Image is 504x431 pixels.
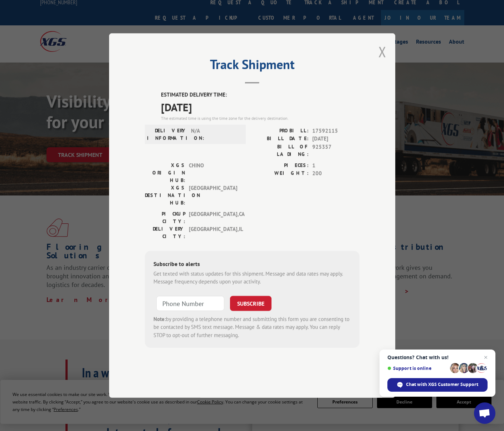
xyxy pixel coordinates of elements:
span: CHINO [189,162,237,184]
span: Chat with XGS Customer Support [406,381,478,388]
div: Get texted with status updates for this shipment. Message and data rates may apply. Message frequ... [153,270,351,286]
span: [GEOGRAPHIC_DATA] , IL [189,225,237,240]
label: BILL OF LADING: [252,143,309,158]
div: The estimated time is using the time zone for the delivery destination. [161,115,359,122]
label: BILL DATE: [252,135,309,143]
span: [GEOGRAPHIC_DATA] [189,184,237,207]
div: Subscribe to alerts [153,259,351,270]
div: by providing a telephone number and submitting this form you are consenting to be contacted by SM... [153,315,351,340]
label: ESTIMATED DELIVERY TIME: [161,91,359,99]
span: 925357 [312,143,359,158]
span: [DATE] [161,99,359,115]
label: DELIVERY CITY: [145,225,185,240]
a: Open chat [474,402,495,424]
span: N/A [191,127,239,142]
span: 200 [312,169,359,178]
span: 1 [312,162,359,170]
strong: Note: [153,316,166,322]
label: XGS ORIGIN HUB: [145,162,185,184]
span: [GEOGRAPHIC_DATA] , CA [189,210,237,225]
button: SUBSCRIBE [230,296,271,311]
button: Close modal [378,42,386,61]
span: Chat with XGS Customer Support [387,378,488,392]
h2: Track Shipment [145,59,359,73]
span: [DATE] [312,135,359,143]
span: Questions? Chat with us! [387,355,488,360]
label: XGS DESTINATION HUB: [145,184,185,207]
input: Phone Number [156,296,224,311]
label: PROBILL: [252,127,309,135]
span: 17592115 [312,127,359,135]
label: WEIGHT: [252,169,309,178]
label: PIECES: [252,162,309,170]
label: PICKUP CITY: [145,210,185,225]
label: DELIVERY INFORMATION: [147,127,187,142]
span: Support is online [387,366,447,371]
